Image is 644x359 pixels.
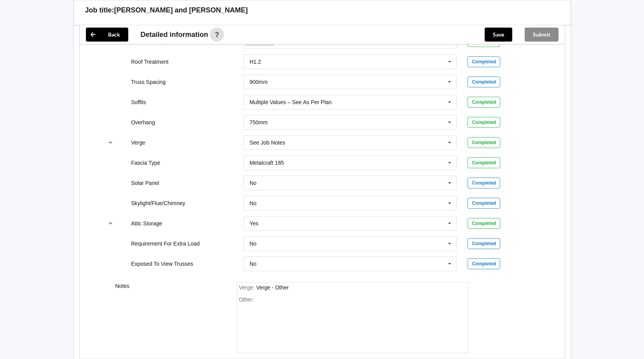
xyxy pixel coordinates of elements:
[250,241,257,246] div: No
[114,6,248,15] h3: [PERSON_NAME] and [PERSON_NAME]
[131,180,159,186] label: Solar Panel
[485,28,512,42] button: Save
[468,218,500,229] div: Completed
[131,220,162,227] label: Attic Storage
[131,99,146,105] label: Soffits
[103,136,118,150] button: reference-toggle
[250,180,257,186] div: No
[110,282,231,354] div: Notes
[256,284,289,291] div: Verge
[239,296,254,303] span: Other:
[85,6,114,15] h3: Job title:
[468,97,500,108] div: Completed
[250,120,268,125] div: 750mm
[250,79,268,85] div: 900mm
[86,28,128,42] button: Back
[131,139,145,146] label: Verge
[131,240,200,247] label: Requirement For Extra Load
[250,160,284,166] div: Metalcraft 185
[250,200,257,206] div: No
[250,99,332,105] div: Multiple Values – See As Per Plan
[250,59,261,64] div: H1.2
[250,140,285,145] div: See Job Notes
[468,258,500,269] div: Completed
[131,59,169,65] label: Roof Treatment
[468,198,500,209] div: Completed
[141,31,208,38] span: Detailed information
[468,137,500,148] div: Completed
[468,178,500,188] div: Completed
[250,221,258,226] div: Yes
[239,284,256,291] span: Verge :
[468,56,500,67] div: Completed
[131,119,155,125] label: Overhang
[468,157,500,168] div: Completed
[131,261,193,267] label: Exposed To View Trusses
[468,77,500,87] div: Completed
[131,200,185,206] label: Skylight/Flue/Chimney
[131,160,160,166] label: Fascia Type
[131,79,166,85] label: Truss Spacing
[237,282,468,354] form: notes-field
[250,261,257,267] div: No
[468,238,500,249] div: Completed
[103,216,118,230] button: reference-toggle
[468,117,500,128] div: Completed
